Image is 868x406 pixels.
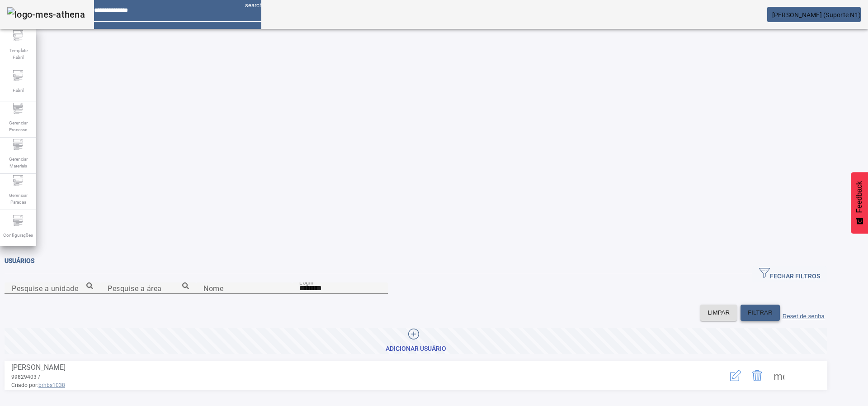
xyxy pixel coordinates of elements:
[299,279,314,285] mat-label: Login
[768,365,790,387] button: Mais
[7,7,85,22] img: logo-mes-athena
[780,305,827,321] button: Reset de senha
[11,363,66,372] span: [PERSON_NAME]
[5,153,32,172] span: Gerenciar Materiais
[783,313,825,320] label: Reset de senha
[748,308,773,317] span: FILTRAR
[746,365,768,387] button: Delete
[386,344,446,353] div: Adicionar Usuário
[5,328,827,354] button: Adicionar Usuário
[5,257,34,264] span: Usuários
[11,374,40,380] span: 99829403 /
[12,283,93,294] input: Number
[11,381,689,389] span: Criado por:
[708,308,730,317] span: LIMPAR
[855,181,863,213] span: Feedback
[759,267,820,281] span: FECHAR FILTROS
[752,266,827,282] button: FECHAR FILTROS
[851,172,868,234] button: Feedback - Mostrar pesquisa
[203,284,223,292] mat-label: Nome
[5,44,32,63] span: Template Fabril
[5,189,32,208] span: Gerenciar Paradas
[772,11,861,19] span: [PERSON_NAME] (Suporte N1)
[700,305,737,321] button: LIMPAR
[108,283,189,294] input: Number
[10,84,26,96] span: Fabril
[0,229,36,241] span: Configurações
[5,117,32,136] span: Gerenciar Processo
[741,305,780,321] button: FILTRAR
[108,284,162,292] mat-label: Pesquise a área
[38,382,65,388] span: brhbs1038
[12,284,78,292] mat-label: Pesquise a unidade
